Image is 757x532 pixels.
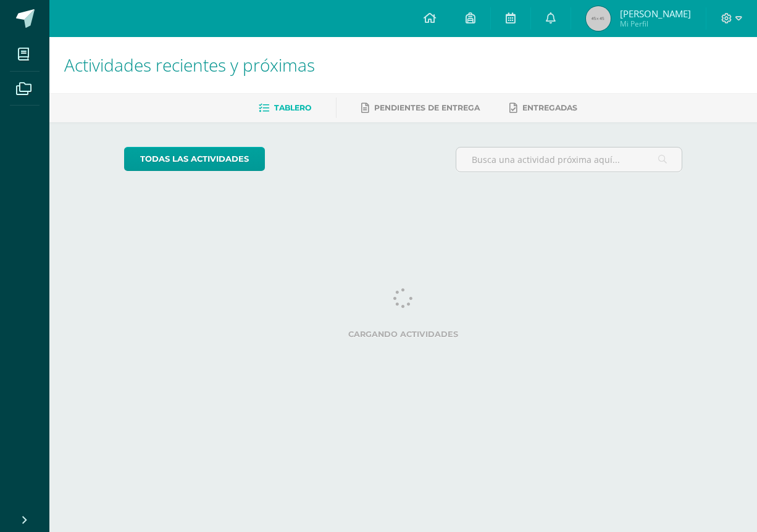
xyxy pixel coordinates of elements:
span: Actividades recientes y próximas [64,53,315,77]
span: Entregadas [522,103,577,112]
a: Tablero [259,98,311,118]
a: Entregadas [509,98,577,118]
img: 45x45 [586,6,611,31]
a: todas las Actividades [124,147,265,171]
span: [PERSON_NAME] [620,7,691,20]
span: Pendientes de entrega [374,103,480,112]
input: Busca una actividad próxima aquí... [456,148,682,172]
a: Pendientes de entrega [361,98,480,118]
span: Mi Perfil [620,19,691,29]
span: Tablero [274,103,311,112]
label: Cargando actividades [124,330,683,339]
